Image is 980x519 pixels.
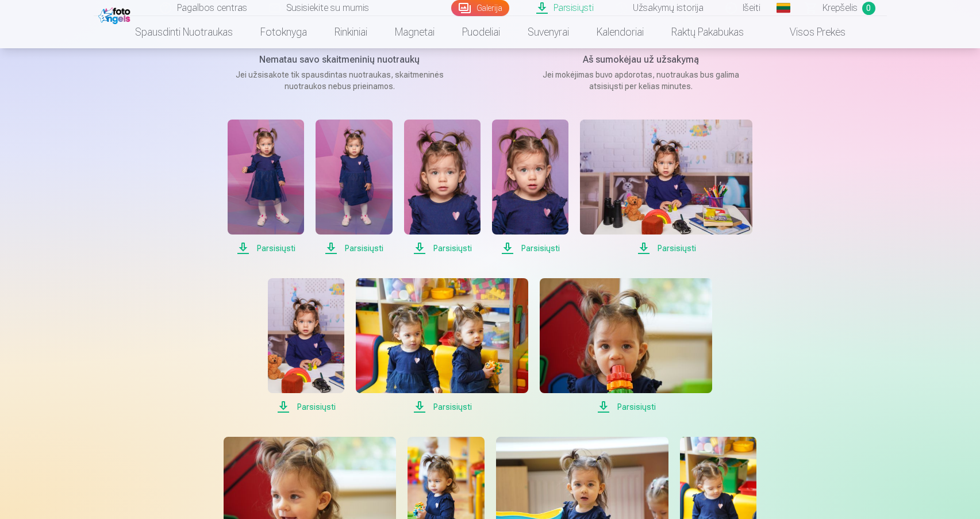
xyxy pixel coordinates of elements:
[583,16,658,48] a: Kalendoriai
[492,241,568,255] span: Parsisiųsti
[228,241,304,255] span: Parsisiųsti
[268,400,344,414] span: Parsisiųsti
[316,241,392,255] span: Parsisiųsti
[823,1,858,15] span: Krepšelis
[862,2,875,15] span: 0
[532,53,750,67] h5: Aš sumokėjau už užsakymą
[540,278,712,414] a: Parsisiųsti
[316,120,392,255] a: Parsisiųsti
[492,120,568,255] a: Parsisiųsti
[121,16,247,48] a: Spausdinti nuotraukas
[356,400,528,414] span: Parsisiųsti
[580,241,752,255] span: Parsisiųsti
[228,120,304,255] a: Parsisiųsti
[658,16,758,48] a: Raktų pakabukas
[321,16,381,48] a: Rinkiniai
[98,5,133,24] img: /fa2
[758,16,859,48] a: Visos prekės
[247,16,321,48] a: Fotoknyga
[404,241,481,255] span: Parsisiųsti
[356,278,528,414] a: Parsisiųsti
[514,16,583,48] a: Suvenyrai
[381,16,448,48] a: Magnetai
[230,53,449,67] h5: Nematau savo skaitmeninių nuotraukų
[230,69,449,92] p: Jei užsisakote tik spausdintas nuotraukas, skaitmeninės nuotraukos nebus prieinamos.
[404,120,481,255] a: Parsisiųsti
[532,69,750,92] p: Jei mokėjimas buvo apdorotas, nuotraukas bus galima atsisiųsti per kelias minutes.
[540,400,712,414] span: Parsisiųsti
[580,120,752,255] a: Parsisiųsti
[448,16,514,48] a: Puodeliai
[268,278,344,414] a: Parsisiųsti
